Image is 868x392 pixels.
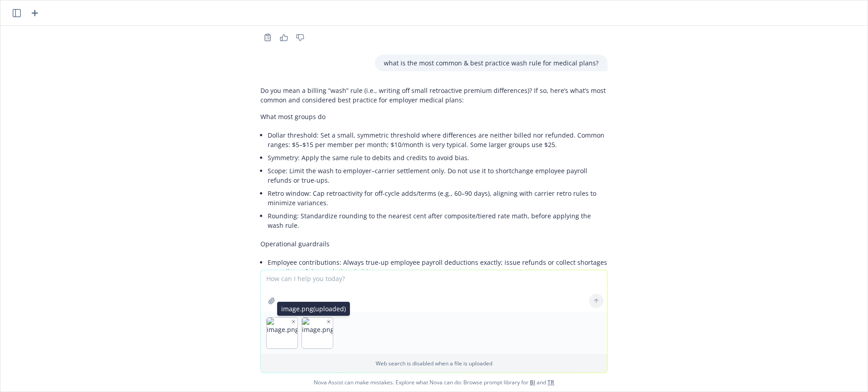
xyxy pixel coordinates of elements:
p: Web search is disabled when a file is uploaded [266,360,602,367]
li: Retro window: Cap retroactivity for off-cycle adds/terms (e.g., 60–90 days), aligning with carrie... [268,187,608,209]
p: what is the most common & best practice wash rule for medical plans? [384,58,599,68]
img: image.png [267,318,297,348]
svg: Copy to clipboard [264,33,272,42]
p: Do you mean a billing “wash” rule (i.e., writing off small retroactive premium differences)? If s... [260,86,608,105]
li: Employee contributions: Always true-up employee payroll deductions exactly; issue refunds or coll... [268,256,608,278]
img: image.png [302,318,333,348]
a: BI [530,378,535,386]
button: Thumbs down [293,31,307,44]
p: What most groups do [260,112,608,121]
li: Scope: Limit the wash to employer–carrier settlement only. Do not use it to shortchange employee ... [268,164,608,187]
li: Symmetry: Apply the same rule to debits and credits to avoid bias. [268,151,608,164]
span: Nova Assist can make mistakes. Explore what Nova can do: Browse prompt library for and [4,373,864,392]
a: TR [547,378,554,386]
li: Rounding: Standardize rounding to the nearest cent after composite/tiered rate math, before apply... [268,209,608,232]
p: Operational guardrails [260,239,608,249]
li: Dollar threshold: Set a small, symmetric threshold where differences are neither billed nor refun... [268,129,608,151]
